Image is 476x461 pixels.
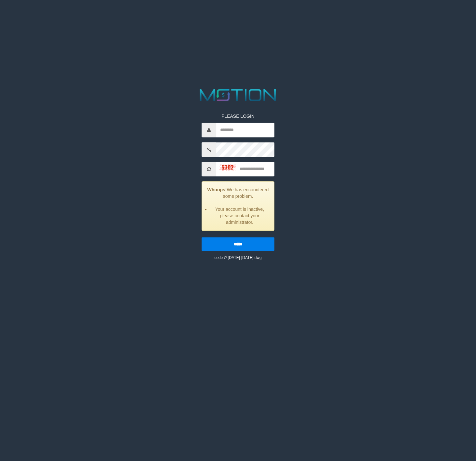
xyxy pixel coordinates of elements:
[207,187,227,193] strong: Whoops!
[219,164,236,170] img: captcha
[202,182,274,231] div: We has encountered some problem.
[210,206,269,226] li: Your account is inactive, please contact your administrator.
[202,113,274,120] p: PLEASE LOGIN
[214,256,261,260] small: code © [DATE]-[DATE] dwg
[196,87,280,103] img: MOTION_logo.png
